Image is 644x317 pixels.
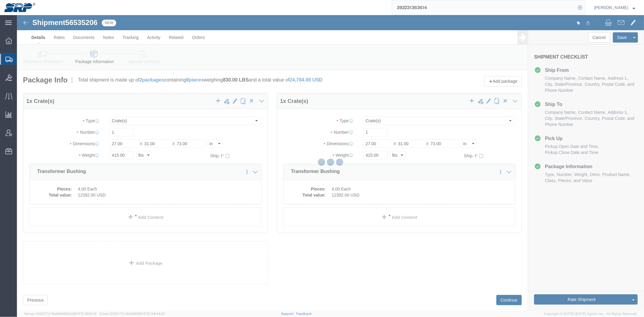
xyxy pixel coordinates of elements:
[4,3,35,12] img: logo
[392,0,576,15] input: Search for shipment number, reference number
[594,4,636,11] button: [PERSON_NAME]
[544,311,637,316] span: Copyright © [DATE]-[DATE] Agistix Inc., All Rights Reserved
[24,312,97,315] span: Server: 2025.17.0-16a969492de
[281,312,296,315] a: Support
[594,4,628,11] span: Marissa Camacho
[99,312,165,315] span: Client: 2025.17.0-5dd568f
[296,312,312,315] a: Feedback
[140,312,165,315] span: [DATE] 08:44:20
[73,312,97,315] span: [DATE] 09:51:12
